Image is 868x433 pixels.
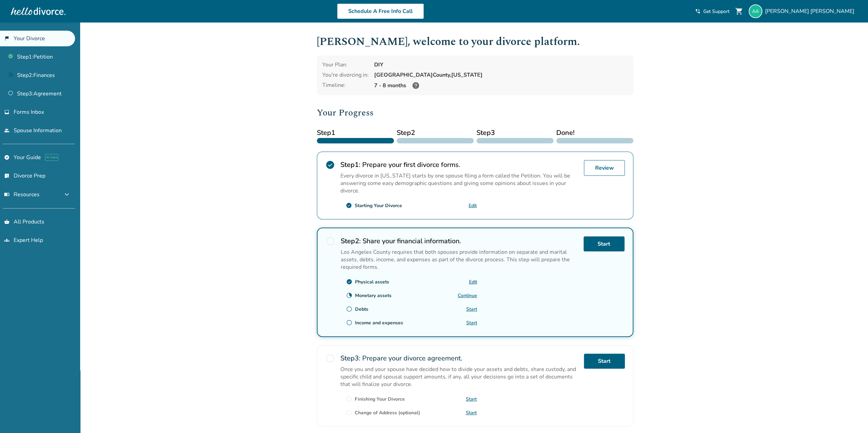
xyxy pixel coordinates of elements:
a: Start [466,409,477,416]
a: Review [584,160,625,176]
div: Physical assets [355,279,389,285]
a: Edit [469,279,477,285]
div: [GEOGRAPHIC_DATA] County, [US_STATE] [374,71,628,79]
strong: Step 3 : [340,354,361,363]
span: radio_button_unchecked [346,409,352,416]
span: radio_button_unchecked [346,396,352,402]
a: Start [584,354,625,369]
p: Every divorce in [US_STATE] starts by one spouse filing a form called the Petition. You will be a... [340,172,578,195]
span: flag_2 [4,36,10,41]
h2: Prepare your divorce agreement. [340,354,578,363]
span: Step 2 [397,128,474,138]
span: explore [4,155,10,160]
h1: [PERSON_NAME] , welcome to your divorce platform. [317,33,633,50]
span: clock_loader_40 [346,292,352,298]
div: Starting Your Divorce [355,202,402,209]
span: radio_button_unchecked [326,236,335,246]
div: Finishing Your Divorce [355,396,405,402]
span: AI beta [45,154,58,161]
strong: Step 2 : [341,236,361,246]
div: Timeline: [322,81,369,90]
span: shopping_basket [4,219,10,225]
h2: Your Progress [317,106,633,120]
h2: Share your financial information. [341,236,578,246]
span: check_circle [346,279,352,285]
span: radio_button_unchecked [346,306,352,312]
p: Los Angeles County requires that both spouses provide information on separate and marital assets,... [341,248,578,271]
img: oldmangaspar@gmail.com [749,4,762,18]
span: [PERSON_NAME] [PERSON_NAME] [765,7,857,15]
span: Step 3 [476,128,554,138]
span: check_circle [325,160,335,170]
span: Resources [4,191,40,198]
span: inbox [4,109,10,115]
strong: Step 1 : [340,160,361,169]
div: DIY [374,61,628,68]
span: menu_book [4,192,10,197]
a: Start [466,320,477,326]
div: Debts [355,306,368,312]
span: radio_button_unchecked [325,354,335,363]
span: phone_in_talk [695,9,701,14]
div: Your Plan: [322,61,369,68]
div: 7 - 8 months [374,81,628,90]
span: list_alt_check [4,173,10,179]
span: radio_button_unchecked [346,320,352,326]
span: expand_more [63,190,71,199]
p: Once you and your spouse have decided how to divide your assets and debts, share custody, and spe... [340,366,578,388]
span: Get Support [703,8,730,15]
iframe: Chat Widget [834,400,868,433]
div: You're divorcing in: [322,71,369,79]
span: people [4,128,10,133]
span: Done! [556,128,633,138]
span: Forms Inbox [14,108,44,116]
a: Start [584,236,624,251]
span: groups [4,237,10,243]
a: Edit [469,202,477,209]
a: Start [466,306,477,312]
a: Schedule A Free Info Call [337,3,424,19]
div: Income and expenses [355,320,403,326]
span: Step 1 [317,128,394,138]
div: Change of Address (optional) [355,409,420,416]
span: check_circle [346,202,352,208]
div: Monetary assets [355,292,392,299]
h2: Prepare your first divorce forms. [340,160,578,169]
a: Start [466,396,477,402]
span: shopping_cart [735,7,743,15]
a: phone_in_talkGet Support [695,8,730,15]
a: Continue [458,292,477,299]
